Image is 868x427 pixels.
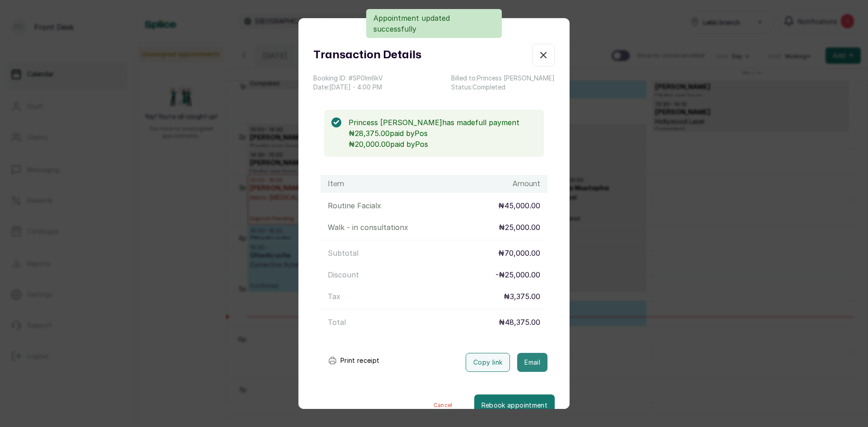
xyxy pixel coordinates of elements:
[499,222,540,233] p: ₦25,000.00
[451,83,555,92] p: Status: Completed
[499,317,540,328] p: ₦48,375.00
[498,200,540,211] p: ₦45,000.00
[349,139,537,150] p: ₦20,000.00 paid by Pos
[328,178,344,189] h1: Item
[313,83,383,92] p: Date: [DATE] ・ 4:00 PM
[373,13,495,34] p: Appointment updated successfully
[328,200,381,211] p: Routine Facial x
[513,178,540,189] h1: Amount
[328,291,340,302] p: Tax
[328,269,359,280] p: Discount
[328,248,359,258] p: Subtotal
[498,248,540,258] p: ₦70,000.00
[504,291,540,302] p: ₦3,375.00
[328,222,408,233] p: Walk - in consultation x
[495,269,540,280] p: - ₦25,000.00
[451,74,555,83] p: Billed to: Princess [PERSON_NAME]
[349,128,537,139] p: ₦28,375.00 paid by Pos
[412,394,474,416] button: Cancel
[321,352,387,370] button: Print receipt
[466,353,510,372] button: Copy link
[517,353,547,372] button: Email
[474,394,555,416] button: Rebook appointment
[328,317,346,328] p: Total
[313,47,421,63] h1: Transaction Details
[313,74,383,83] p: Booking ID: # SP0lm6kV
[349,117,537,128] p: Princess [PERSON_NAME] has made full payment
